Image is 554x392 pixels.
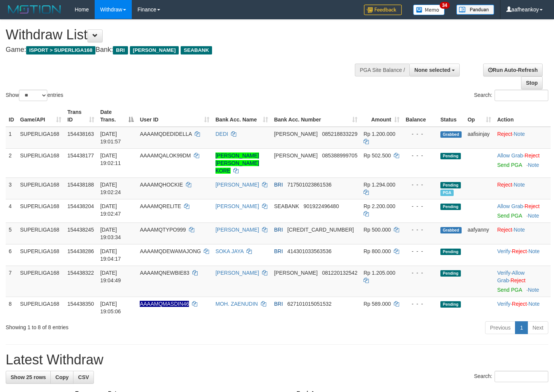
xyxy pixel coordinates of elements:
[274,301,283,307] span: BRI
[440,270,461,277] span: Pending
[440,249,461,255] span: Pending
[17,127,64,149] td: SUPERLIGA168
[6,127,17,149] td: 1
[364,227,391,233] span: Rp 500.000
[322,131,357,137] span: Copy 085218833229 to clipboard
[274,131,318,137] span: [PERSON_NAME]
[514,182,525,188] a: Note
[364,301,391,307] span: Rp 589.000
[355,64,409,76] div: PGA Site Balance /
[67,203,94,209] span: 154438204
[465,105,494,127] th: Op: activate to sort column ascending
[494,127,551,149] td: ·
[440,204,461,210] span: Pending
[413,5,445,15] img: Button%20Memo.svg
[17,148,64,177] td: SUPERLIGA168
[494,148,551,177] td: ·
[497,131,512,137] a: Reject
[6,371,51,384] a: Show 25 rows
[100,248,121,262] span: [DATE] 19:04:17
[494,222,551,244] td: ·
[215,248,243,254] a: SOKA JAYA
[322,152,357,159] span: Copy 085388999705 to clipboard
[524,152,540,159] a: Reject
[212,105,271,127] th: Bank Acc. Name: activate to sort column ascending
[497,227,512,233] a: Reject
[6,90,63,101] label: Show entries
[67,270,94,276] span: 154438322
[215,152,259,174] a: [PERSON_NAME] [PERSON_NAME] KORE
[406,300,434,308] div: - - -
[465,127,494,149] td: aafisinjay
[403,105,437,127] th: Balance
[78,374,89,380] span: CSV
[11,374,46,380] span: Show 25 rows
[497,203,523,209] a: Allow Grab
[304,203,339,209] span: Copy 901922496480 to clipboard
[17,222,64,244] td: SUPERLIGA168
[50,371,73,384] a: Copy
[6,105,17,127] th: ID
[17,266,64,297] td: SUPERLIGA168
[406,181,434,188] div: - - -
[440,182,461,188] span: Pending
[495,90,548,101] input: Search:
[528,213,539,219] a: Note
[440,227,462,233] span: Grabbed
[494,297,551,318] td: · ·
[17,105,64,127] th: Game/API: activate to sort column ascending
[6,27,362,42] h1: Withdraw List
[113,46,128,54] span: BRI
[6,199,17,222] td: 4
[215,131,228,137] a: DEDI
[440,190,454,196] span: Marked by aafsengchandara
[497,301,510,307] a: Verify
[274,248,283,254] span: BRI
[100,203,121,217] span: [DATE] 19:02:47
[497,270,524,283] a: Allow Grab
[409,64,460,76] button: None selected
[97,105,137,127] th: Date Trans.: activate to sort column descending
[274,182,283,188] span: BRI
[364,270,395,276] span: Rp 1.205.000
[497,270,510,276] a: Verify
[406,269,434,277] div: - - -
[100,182,121,195] span: [DATE] 19:02:24
[465,222,494,244] td: aafyanny
[17,199,64,222] td: SUPERLIGA168
[497,213,522,219] a: Send PGA
[140,248,201,254] span: AAAAMQDEWAMAJONG
[483,64,543,76] a: Run Auto-Refresh
[274,270,318,276] span: [PERSON_NAME]
[67,227,94,233] span: 154438245
[437,105,465,127] th: Status
[497,287,522,293] a: Send PGA
[140,152,191,159] span: AAAAMQALOK99DM
[515,321,528,334] a: 1
[440,301,461,308] span: Pending
[26,46,95,54] span: ISPORT > SUPERLIGA168
[406,202,434,210] div: - - -
[100,227,121,240] span: [DATE] 19:03:34
[6,46,362,54] h4: Game: Bank:
[474,371,548,382] label: Search:
[406,226,434,233] div: - - -
[140,301,189,307] span: Nama rekening ada tanda titik/strip, harap diedit
[440,2,450,9] span: 34
[73,371,94,384] a: CSV
[497,182,512,188] a: Reject
[406,152,434,159] div: - - -
[6,148,17,177] td: 2
[6,4,63,15] img: MOTION_logo.png
[6,266,17,297] td: 7
[474,90,548,101] label: Search:
[364,182,395,188] span: Rp 1.294.000
[494,199,551,222] td: ·
[364,248,391,254] span: Rp 800.000
[521,76,543,89] a: Stop
[322,270,357,276] span: Copy 081220132542 to clipboard
[514,227,525,233] a: Note
[528,162,539,168] a: Note
[497,203,524,209] span: ·
[287,248,332,254] span: Copy 414301033563536 to clipboard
